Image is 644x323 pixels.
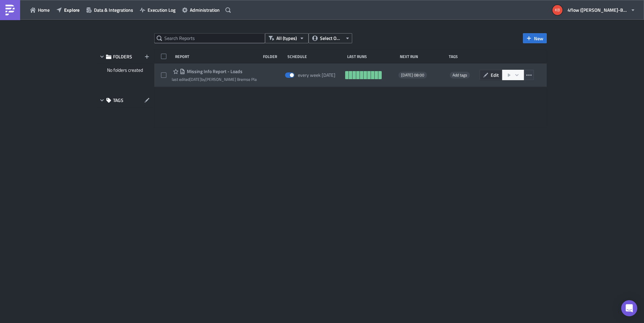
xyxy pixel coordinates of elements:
[548,3,639,17] button: 4flow ([PERSON_NAME]-Bremse)
[137,5,179,15] button: Execution Log
[491,71,499,78] span: Edit
[480,70,502,80] button: Edit
[190,76,201,83] time: 2025-07-22T13:34:02Z
[534,35,543,42] span: New
[154,33,265,43] input: Search Reports
[263,54,284,59] div: Folder
[523,33,547,43] button: New
[53,5,83,15] button: Explore
[450,72,470,78] span: Add tags
[452,72,467,78] span: Add tags
[175,54,260,59] div: Report
[552,4,563,16] img: Avatar
[400,54,446,59] div: Next Run
[97,64,153,76] div: No folders created
[83,5,137,15] button: Data & Integrations
[347,54,396,59] div: Last Runs
[5,5,15,15] img: PushMetrics
[190,6,220,13] span: Administration
[113,54,132,60] span: FOLDERS
[38,6,50,13] span: Home
[320,35,342,42] span: Select Owner
[309,33,352,43] button: Select Owner
[27,5,53,15] button: Home
[113,97,123,103] span: TAGS
[287,54,344,59] div: Schedule
[179,5,223,15] button: Administration
[148,6,175,13] span: Execution Log
[94,6,133,13] span: Data & Integrations
[621,300,637,316] div: Open Intercom Messenger
[568,6,628,13] span: 4flow ([PERSON_NAME]-Bremse)
[449,54,477,59] div: Tags
[265,33,309,43] button: All (types)
[185,68,243,74] span: Missing Info Report - Loads
[276,35,297,42] span: All (types)
[401,72,424,78] span: [DATE] 08:00
[172,77,257,82] div: last edited by [PERSON_NAME] Bremse Planning
[298,72,335,78] div: every week on Monday
[64,6,79,13] span: Explore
